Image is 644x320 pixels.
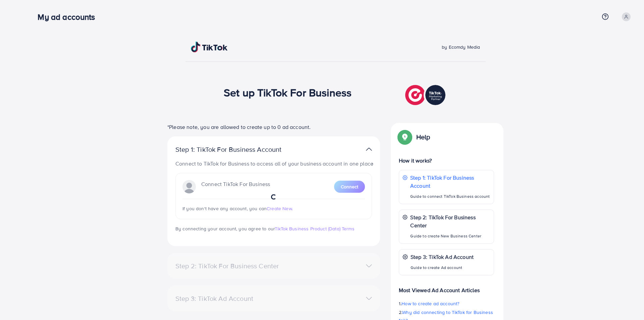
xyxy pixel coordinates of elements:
[410,232,490,240] p: Guide to create New Business Center
[410,192,490,200] p: Guide to connect TikTok Business account
[366,144,372,154] img: TikTok partner
[399,156,494,165] p: How it works?
[442,44,480,50] span: by Ecomdy Media
[399,281,494,294] p: Most Viewed Ad Account Articles
[416,133,430,141] p: Help
[399,131,411,143] img: Popup guide
[224,86,352,99] h1: Set up TikTok For Business
[410,174,490,190] p: Step 1: TikTok For Business Account
[410,213,490,229] p: Step 2: TikTok For Business Center
[401,300,459,307] span: How to create ad account?
[411,264,474,272] p: Guide to create Ad account
[175,145,303,153] p: Step 1: TikTok For Business Account
[405,83,447,107] img: TikTok partner
[399,300,494,308] p: 1.
[411,253,474,261] p: Step 3: TikTok Ad Account
[167,123,380,131] p: *Please note, you are allowed to create up to 0 ad account.
[38,12,100,22] h3: My ad accounts
[191,42,228,52] img: TikTok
